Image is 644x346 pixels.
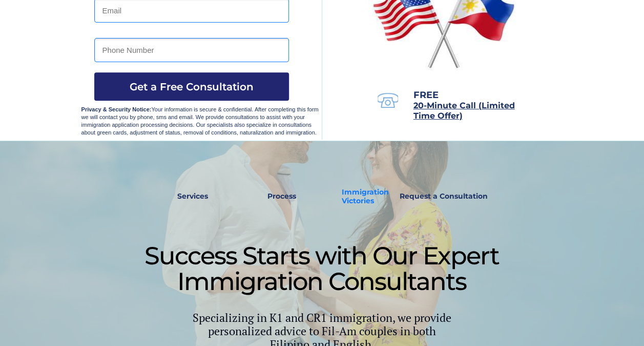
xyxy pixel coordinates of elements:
span: 20-Minute Call (Limited Time Offer) [413,101,515,121]
a: Services [171,185,215,208]
strong: Services [177,191,208,201]
span: Your information is secure & confidential. After completing this form we will contact you by phon... [81,106,319,136]
button: Get a Free Consultation [94,72,289,101]
span: Get a Free Consultation [94,81,289,93]
a: Immigration Victories [338,185,372,208]
input: Phone Number [94,38,289,62]
a: 20-Minute Call (Limited Time Offer) [413,102,515,120]
strong: Process [267,191,296,201]
span: Success Starts with Our Expert Immigration Consultants [144,241,499,296]
span: FREE [413,89,439,101]
strong: Request a Consultation [400,191,488,201]
a: Request a Consultation [395,185,492,208]
strong: Immigration Victories [342,187,389,205]
strong: Privacy & Security Notice: [81,106,152,112]
a: Process [262,185,301,208]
